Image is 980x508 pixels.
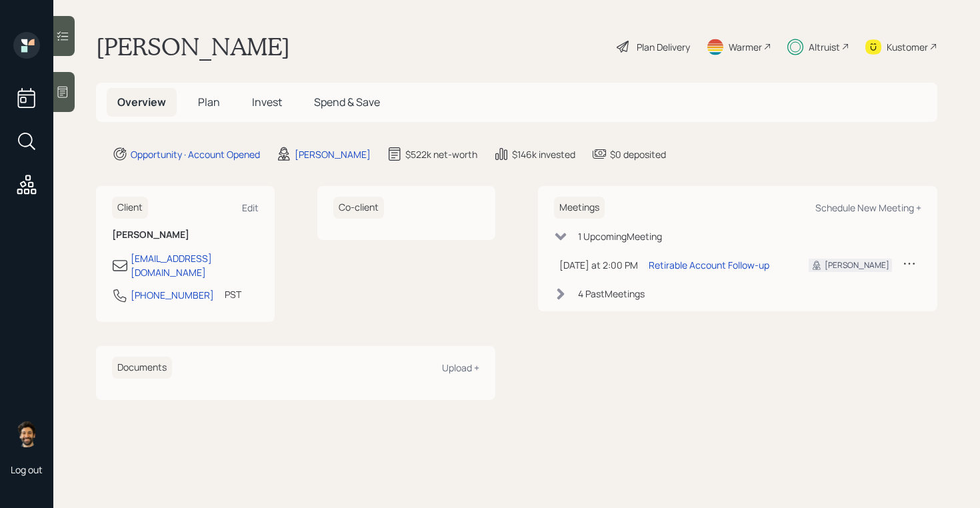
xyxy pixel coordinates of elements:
div: PST [225,287,241,301]
div: Log out [11,463,43,476]
div: Opportunity · Account Opened [131,147,260,161]
div: [PHONE_NUMBER] [131,288,214,302]
div: 1 Upcoming Meeting [578,229,662,243]
span: Spend & Save [314,95,380,109]
div: [PERSON_NAME] [295,147,371,161]
div: $522k net-worth [405,147,477,161]
div: Kustomer [887,40,928,54]
div: Retirable Account Follow-up [649,258,769,272]
span: Plan [198,95,220,109]
h6: Co-client [333,197,384,219]
h6: Documents [112,357,172,379]
div: Warmer [729,40,762,54]
h6: [PERSON_NAME] [112,229,259,241]
h6: Meetings [554,197,605,219]
div: [DATE] at 2:00 PM [559,258,638,272]
h6: Client [112,197,148,219]
span: Overview [117,95,166,109]
div: Schedule New Meeting + [815,201,921,214]
div: Plan Delivery [637,40,690,54]
div: 4 Past Meeting s [578,287,645,301]
div: [PERSON_NAME] [825,259,889,271]
h1: [PERSON_NAME] [96,32,290,61]
div: $0 deposited [610,147,666,161]
div: $146k invested [512,147,575,161]
div: Edit [242,201,259,214]
img: eric-schwartz-headshot.png [13,421,40,447]
div: [EMAIL_ADDRESS][DOMAIN_NAME] [131,251,259,279]
div: Upload + [442,361,479,374]
div: Altruist [809,40,840,54]
span: Invest [252,95,282,109]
